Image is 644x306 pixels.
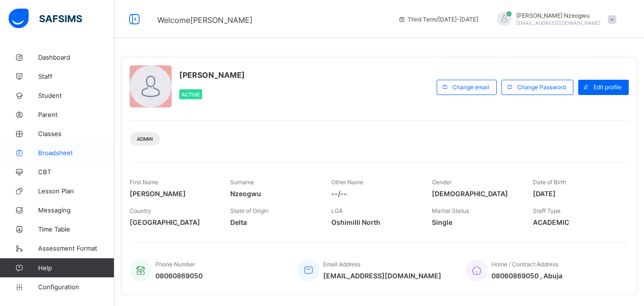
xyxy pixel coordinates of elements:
span: Broadsheet [38,149,114,157]
span: 08060869050 [155,272,203,280]
span: Email Address [323,261,360,268]
span: Classes [38,130,114,137]
span: Date of Birth [533,179,566,186]
span: Surname [230,179,254,186]
span: Assessment Format [38,244,114,252]
span: Messaging [38,206,114,214]
span: Nzeogwu [230,190,317,198]
span: [PERSON_NAME] Nzeogwu [516,12,601,19]
span: Configuration [38,283,114,291]
span: CBT [38,168,114,176]
span: Staff [38,73,114,80]
span: Delta [230,218,317,226]
span: Student [38,92,114,99]
span: Admin [137,136,153,142]
span: Oshimilli North [331,218,418,226]
span: Help [38,264,114,272]
span: Time Table [38,225,114,233]
span: session/term information [398,16,478,23]
span: Gender [432,179,451,186]
img: safsims [9,9,82,29]
span: [PERSON_NAME] [130,190,216,198]
span: State of Origin [230,207,268,214]
span: 08060869050 , Abuja [491,272,562,280]
span: --/-- [331,190,418,198]
span: [DEMOGRAPHIC_DATA] [432,190,518,198]
span: Staff Type [533,207,561,214]
div: EmmanuelNzeogwu [488,11,621,27]
span: Welcome [PERSON_NAME] [157,15,253,25]
span: Single [432,218,518,226]
span: Lesson Plan [38,187,114,195]
span: First Name [130,179,158,186]
span: [PERSON_NAME] [179,70,245,80]
span: [DATE] [533,190,619,198]
span: [EMAIL_ADDRESS][DOMAIN_NAME] [516,20,601,26]
span: [GEOGRAPHIC_DATA] [130,218,216,226]
span: Parent [38,111,114,118]
span: Home / Contract Address [491,261,558,268]
span: Other Name [331,179,363,186]
span: ACADEMIC [533,218,619,226]
span: Marital Status [432,207,469,214]
span: Change email [452,84,489,91]
span: Country [130,207,151,214]
span: [EMAIL_ADDRESS][DOMAIN_NAME] [323,272,441,280]
span: Active [182,92,200,97]
span: LGA [331,207,343,214]
span: Edit profile [593,84,622,91]
span: Phone Number [155,261,195,268]
span: Change Password [517,84,566,91]
span: Dashboard [38,53,114,61]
